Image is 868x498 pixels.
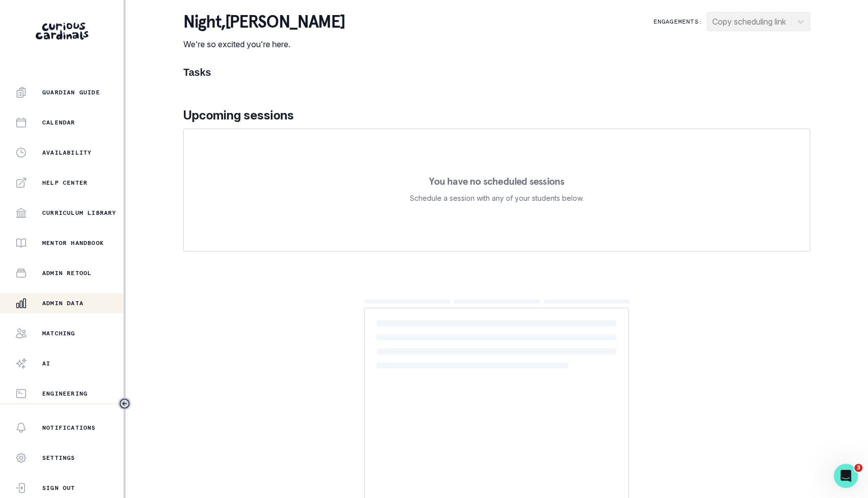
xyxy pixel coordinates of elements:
[42,209,117,217] p: Curriculum Library
[42,390,87,398] p: Engineering
[42,88,100,96] p: Guardian Guide
[42,454,75,462] p: Settings
[429,176,564,186] p: You have no scheduled sessions
[42,329,75,337] p: Matching
[118,397,131,410] button: Toggle sidebar
[42,424,96,432] p: Notifications
[42,359,50,367] p: AI
[42,179,87,187] p: Help Center
[42,239,104,247] p: Mentor Handbook
[42,299,83,307] p: Admin Data
[654,18,703,26] p: Engagements:
[42,118,75,127] p: Calendar
[834,464,858,488] iframe: Intercom live chat
[42,149,91,157] p: Availability
[183,38,345,50] p: We're so excited you're here.
[42,269,91,277] p: Admin Retool
[854,464,862,472] span: 3
[183,106,810,125] p: Upcoming sessions
[183,66,810,78] h1: Tasks
[36,23,88,40] img: Curious Cardinals Logo
[183,12,345,32] p: night , [PERSON_NAME]
[410,192,584,204] p: Schedule a session with any of your students below.
[42,484,75,492] p: Sign Out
